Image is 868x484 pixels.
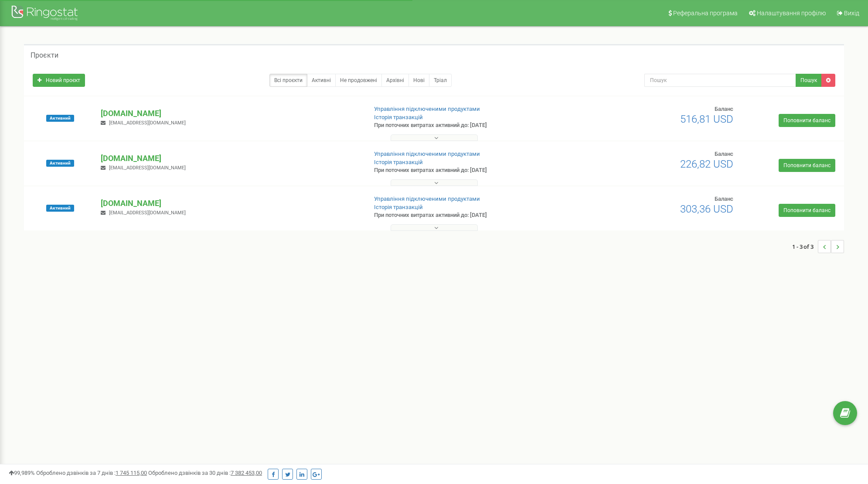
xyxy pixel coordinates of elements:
[374,166,565,175] p: При поточних витратах активний до: [DATE]
[101,153,360,164] p: [DOMAIN_NAME]
[307,74,336,87] a: Активні
[101,108,360,119] p: [DOMAIN_NAME]
[673,10,738,17] span: Реферальна програма
[779,114,835,127] a: Поповнити баланс
[792,231,844,262] nav: ...
[715,151,733,157] span: Баланс
[374,204,423,210] a: Історія транзакцій
[109,165,186,171] span: [EMAIL_ADDRESS][DOMAIN_NAME]
[109,210,186,216] span: [EMAIL_ADDRESS][DOMAIN_NAME]
[46,160,74,167] span: Активний
[429,74,452,87] a: Тріал
[101,198,360,209] p: [DOMAIN_NAME]
[680,158,733,170] span: 226,82 USD
[374,121,565,130] p: При поточних витратах активний до: [DATE]
[715,196,733,202] span: Баланс
[644,74,796,87] input: Пошук
[374,211,565,220] p: При поточних витратах активний до: [DATE]
[36,470,147,476] span: Оброблено дзвінків за 7 днів :
[796,74,822,87] button: Пошук
[148,470,262,476] span: Оброблено дзвінків за 30 днів :
[374,114,423,120] a: Історія транзакцій
[9,470,35,476] span: 99,989%
[408,74,429,87] a: Нові
[374,196,480,202] a: Управління підключеними продуктами
[109,120,186,126] span: [EMAIL_ADDRESS][DOMAIN_NAME]
[335,74,382,87] a: Не продовжені
[715,106,733,112] span: Баланс
[381,74,409,87] a: Архівні
[374,106,480,112] a: Управління підключеними продуктами
[46,115,74,122] span: Активний
[757,10,826,17] span: Налаштування профілю
[792,240,818,253] span: 1 - 3 of 3
[269,74,307,87] a: Всі проєкти
[779,204,835,217] a: Поповнити баланс
[374,151,480,157] a: Управління підключеними продуктами
[680,113,733,125] span: 516,81 USD
[231,470,262,476] u: 7 382 453,00
[33,74,85,87] a: Новий проєкт
[374,159,423,165] a: Історія транзакцій
[844,10,859,17] span: Вихід
[46,205,74,212] span: Активний
[680,203,733,215] span: 303,36 USD
[31,51,58,59] h5: Проєкти
[779,159,835,172] a: Поповнити баланс
[116,470,147,476] u: 1 745 115,00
